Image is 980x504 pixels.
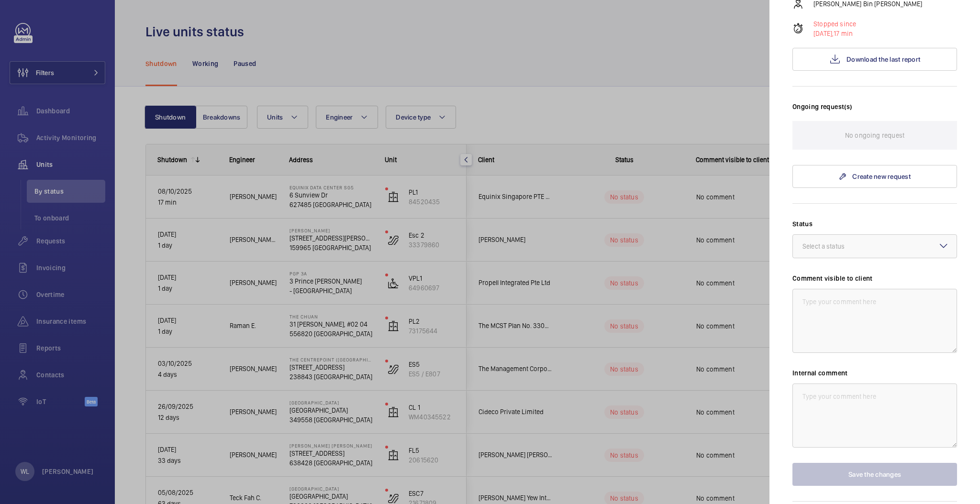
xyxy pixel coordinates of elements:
[846,55,920,63] span: Download the last report
[792,102,957,121] h3: Ongoing request(s)
[792,368,957,378] label: Internal comment
[792,463,957,486] button: Save the changes
[845,121,904,150] p: No ongoing request
[813,19,856,29] p: Stopped since
[792,274,957,283] label: Comment visible to client
[813,30,834,37] span: [DATE],
[813,29,856,38] p: 17 min
[802,241,869,251] div: Select a status
[792,219,957,229] label: Status
[792,165,957,188] a: Create new request
[792,48,957,71] button: Download the last report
